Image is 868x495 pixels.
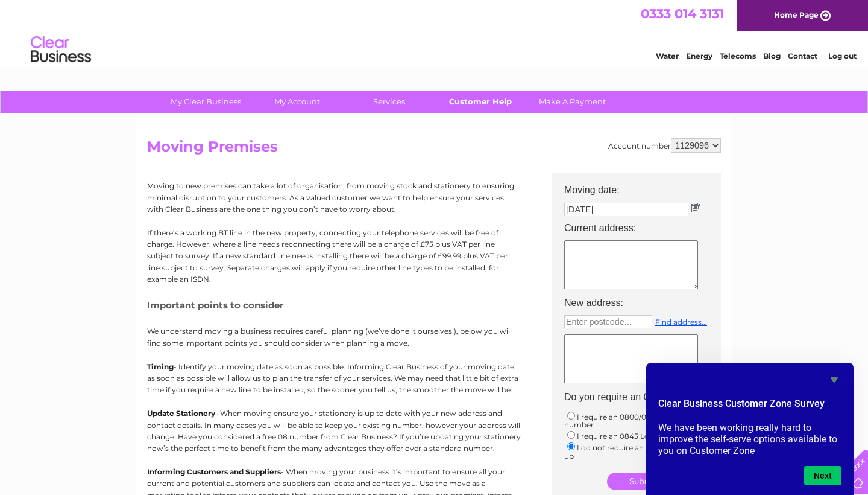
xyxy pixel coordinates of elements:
a: My Clear Business [156,91,256,113]
a: Energy [686,51,712,60]
th: New address: [558,294,727,312]
p: If there’s a working BT line in the new property, connecting your telephone services will be free... [147,227,521,285]
p: We have been working really hard to improve the self-serve options available to you on Customer Zone [658,422,841,456]
p: - When moving ensure your stationery is up to date with your new address and contact details. In ... [147,407,521,454]
th: Do you require an 08 number? [558,388,727,406]
p: We understand moving a business requires careful planning (we’ve done it ourselves!), below you w... [147,325,521,348]
a: 0333 014 3131 [641,6,724,21]
div: Clear Business is a trading name of Verastar Limited (registered in [GEOGRAPHIC_DATA] No. 3667643... [150,7,720,59]
a: Customer Help [431,91,530,113]
a: Find address... [655,318,707,327]
h2: Moving Premises [147,138,721,161]
a: Contact [788,51,817,60]
button: Next question [804,466,841,485]
a: Water [656,51,679,60]
b: Update Stationery [147,409,215,418]
th: Moving date: [558,173,727,199]
button: Hide survey [827,372,841,387]
h5: Important points to consider [147,300,521,310]
a: My Account [248,91,347,113]
img: ... [691,203,700,212]
a: Make A Payment [523,91,622,113]
a: Telecoms [720,51,756,60]
p: - Identify your moving date as soon as possible. Informing Clear Business of your moving date as ... [147,361,521,396]
h2: Clear Business Customer Zone Survey [658,397,841,417]
td: I require an 0800/0808 Freephone number I require an 0845 Local Rate number I do not require an 0... [558,407,727,464]
div: Clear Business Customer Zone Survey [658,372,841,485]
th: Current address: [558,219,727,237]
b: Timing [147,362,174,371]
a: Log out [828,51,857,60]
b: Informing Customers and Suppliers [147,467,281,476]
img: logo.png [30,31,92,68]
input: Submit [607,473,681,490]
div: Account number [608,138,721,153]
p: Moving to new premises can take a lot of organisation, from moving stock and stationery to ensuri... [147,180,521,215]
a: Blog [763,51,781,60]
a: Services [339,91,439,113]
